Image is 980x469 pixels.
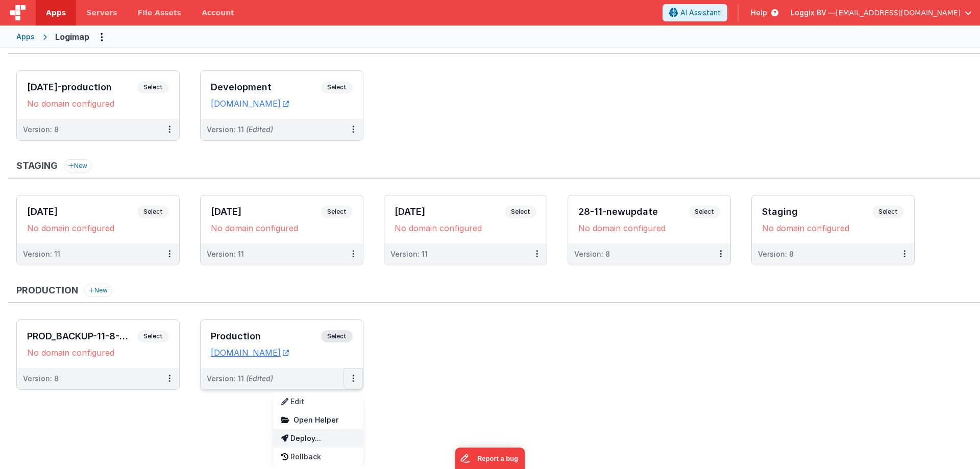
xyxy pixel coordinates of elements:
[663,4,727,21] button: AI Assistant
[791,8,972,18] button: Loggix BV — [EMAIL_ADDRESS][DOMAIN_NAME]
[46,8,66,18] span: Apps
[791,8,836,18] span: Loggix BV —
[273,392,363,411] a: Edit
[836,8,961,18] span: [EMAIL_ADDRESS][DOMAIN_NAME]
[751,8,767,18] span: Help
[138,8,182,18] span: File Assets
[293,415,338,424] span: Open Helper
[86,8,117,18] span: Servers
[680,8,721,18] span: AI Assistant
[455,448,525,469] iframe: Marker.io feedback button
[273,429,363,448] a: Deploy...
[273,448,363,466] a: Rollback
[273,392,363,466] div: Options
